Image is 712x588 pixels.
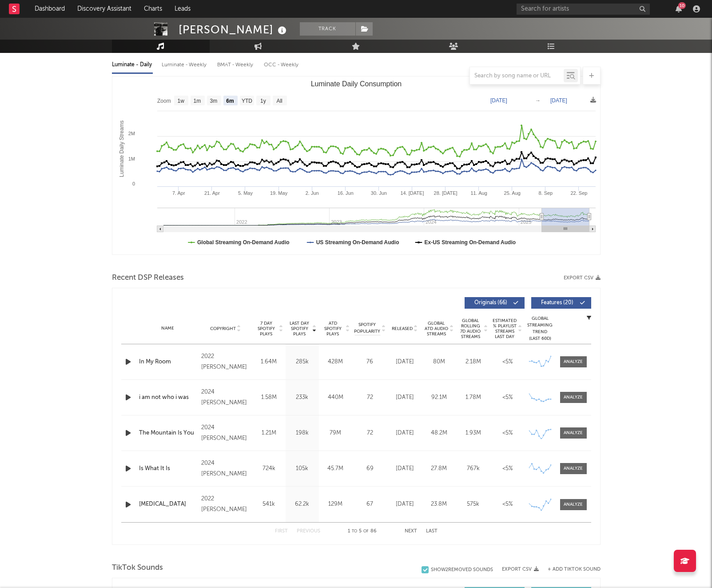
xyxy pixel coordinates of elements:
[157,98,171,104] text: Zoom
[201,351,250,373] div: 2022 [PERSON_NAME]
[504,190,520,196] text: 25. Aug
[424,500,454,509] div: 23.8M
[112,273,184,283] span: Recent DSP Releases
[204,190,219,196] text: 21. Apr
[139,325,197,332] div: Name
[132,181,135,186] text: 0
[676,5,682,12] button: 10
[434,190,457,196] text: 28. [DATE]
[321,464,350,473] div: 45.7M
[288,321,311,337] span: Last Day Spotify Plays
[390,358,420,366] div: [DATE]
[241,98,252,104] text: YTD
[470,190,487,196] text: 11. Aug
[288,393,317,402] div: 233k
[370,190,386,196] text: 30. Jun
[390,429,420,438] div: [DATE]
[112,563,163,573] span: TikTok Sounds
[390,464,420,473] div: [DATE]
[276,98,282,104] text: All
[201,494,250,515] div: 2022 [PERSON_NAME]
[493,464,522,473] div: <5%
[255,393,283,402] div: 1.58M
[139,464,197,473] a: Is What It Is
[493,358,522,366] div: <5%
[535,97,541,104] text: →
[226,98,234,104] text: 6m
[527,315,553,342] div: Global Streaming Trend (Last 60D)
[139,500,197,509] a: [MEDICAL_DATA]
[537,300,578,306] span: Features ( 20 )
[270,190,288,196] text: 19. May
[255,500,283,509] div: 541k
[470,300,511,306] span: Originals ( 66 )
[288,429,317,438] div: 198k
[502,567,539,572] button: Export CSV
[260,98,266,104] text: 1y
[201,423,250,444] div: 2024 [PERSON_NAME]
[390,393,420,402] div: [DATE]
[354,464,386,473] div: 69
[570,190,587,196] text: 22. Sep
[493,318,517,339] span: Estimated % Playlist Streams Last Day
[321,429,350,438] div: 79M
[288,358,317,366] div: 285k
[128,131,135,136] text: 2M
[316,239,399,246] text: US Streaming On-Demand Audio
[470,72,564,80] input: Search by song name or URL
[458,358,488,366] div: 2.18M
[139,393,197,402] a: i am not who i was
[112,77,600,254] svg: Luminate Daily Consumption
[424,321,449,337] span: Global ATD Audio Streams
[337,190,353,196] text: 16. Jun
[288,464,317,473] div: 105k
[321,393,350,402] div: 440M
[321,358,350,366] div: 428M
[426,529,438,534] button: Last
[354,500,386,509] div: 67
[112,57,153,72] div: Luminate - Daily
[458,500,488,509] div: 575k
[305,190,318,196] text: 2. Jun
[354,358,386,366] div: 76
[162,57,208,72] div: Luminate - Weekly
[128,156,135,161] text: 1M
[548,567,601,572] button: + Add TikTok Sound
[179,22,289,37] div: [PERSON_NAME]
[255,464,283,473] div: 724k
[424,358,454,366] div: 80M
[201,387,250,408] div: 2024 [PERSON_NAME]
[275,529,288,534] button: First
[139,358,197,366] a: In My Room
[458,429,488,438] div: 1.93M
[238,190,253,196] text: 5. May
[354,322,380,335] span: Spotify Popularity
[201,458,250,479] div: 2024 [PERSON_NAME]
[678,2,686,9] div: 10
[217,57,255,72] div: BMAT - Weekly
[354,429,386,438] div: 72
[458,464,488,473] div: 767k
[210,326,236,331] span: Copyright
[531,297,591,309] button: Features(20)
[172,190,185,196] text: 7. Apr
[118,121,124,177] text: Luminate Daily Streams
[352,529,357,533] span: to
[424,464,454,473] div: 27.8M
[490,97,507,104] text: [DATE]
[458,318,483,339] span: Global Rolling 7D Audio Streams
[493,429,522,438] div: <5%
[424,429,454,438] div: 48.2M
[493,393,522,402] div: <5%
[431,567,493,573] div: Show 2 Removed Sounds
[321,321,345,337] span: ATD Spotify Plays
[193,98,201,104] text: 1m
[400,190,424,196] text: 14. [DATE]
[392,326,413,331] span: Released
[538,190,553,196] text: 8. Sep
[338,526,387,537] div: 1 5 86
